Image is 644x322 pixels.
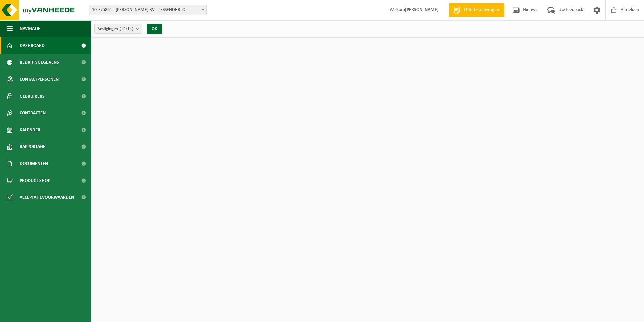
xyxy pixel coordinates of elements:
span: Acceptatievoorwaarden [20,189,74,206]
button: Vestigingen(14/14) [94,24,142,34]
button: OK [147,24,162,34]
count: (14/14) [120,27,133,31]
span: 10-775861 - YVES MAES BV - TESSENDERLO [89,5,206,15]
span: Documenten [20,155,48,172]
span: 10-775861 - YVES MAES BV - TESSENDERLO [89,5,207,15]
span: Navigatie [20,20,40,37]
span: Vestigingen [98,24,133,34]
span: Rapportage [20,138,45,155]
strong: [PERSON_NAME] [405,7,439,12]
span: Offerte aanvragen [462,7,501,14]
span: Kalender [20,122,40,138]
a: Offerte aanvragen [449,3,504,17]
span: Gebruikers [20,88,45,105]
span: Product Shop [20,172,50,189]
span: Contactpersonen [20,71,59,88]
span: Dashboard [20,37,45,54]
span: Contracten [20,105,46,122]
span: Bedrijfsgegevens [20,54,59,71]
